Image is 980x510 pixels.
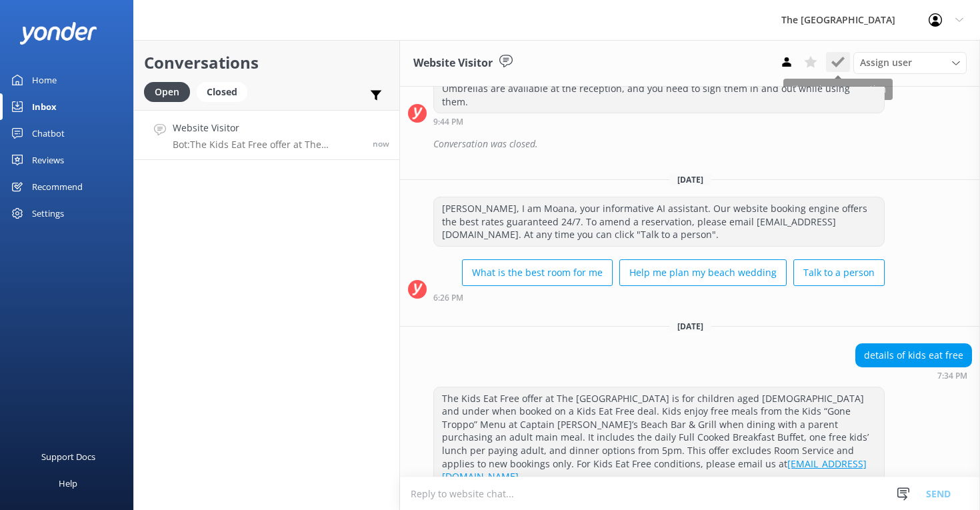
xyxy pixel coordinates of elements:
div: Reviews [32,147,64,173]
div: 03:44am 15-Aug-2025 (UTC -10:00) Pacific/Honolulu [433,117,885,126]
span: [DATE] [669,174,711,185]
div: Open [144,82,190,102]
strong: 9:44 PM [433,118,463,126]
strong: 7:34 PM [937,372,967,380]
h2: Conversations [144,50,389,75]
div: details of kids eat free [856,344,971,367]
div: 01:34am 19-Aug-2025 (UTC -10:00) Pacific/Honolulu [855,371,972,380]
div: Help [59,470,77,497]
div: Assign User [853,52,967,73]
h3: Website Visitor [413,55,493,72]
div: Support Docs [41,443,95,470]
h4: Website Visitor [173,121,363,135]
a: Open [144,84,197,99]
a: Closed [197,84,254,99]
div: Chatbot [32,120,65,147]
div: Home [32,67,57,93]
p: Bot: The Kids Eat Free offer at The [GEOGRAPHIC_DATA] is for children aged [DEMOGRAPHIC_DATA] and... [173,139,363,151]
span: 01:34am 19-Aug-2025 (UTC -10:00) Pacific/Honolulu [373,138,389,149]
div: Settings [32,200,64,227]
button: Help me plan my beach wedding [619,259,787,286]
div: The Kids Eat Free offer at The [GEOGRAPHIC_DATA] is for children aged [DEMOGRAPHIC_DATA] and unde... [434,387,884,488]
div: Conversation was closed. [433,133,972,155]
div: Recommend [32,173,83,200]
div: [PERSON_NAME], I am Moana, your informative AI assistant. Our website booking engine offers the b... [434,197,884,246]
div: 12:26am 16-Aug-2025 (UTC -10:00) Pacific/Honolulu [433,293,885,302]
button: What is the best room for me [462,259,613,286]
span: Assign user [860,55,912,70]
span: [DATE] [669,321,711,332]
a: [EMAIL_ADDRESS][DOMAIN_NAME] [442,457,867,483]
div: Inbox [32,93,57,120]
div: Umbrellas are available at the reception, and you need to sign them in and out while using them. [434,77,884,113]
div: Closed [197,82,247,102]
strong: 6:26 PM [433,294,463,302]
img: yonder-white-logo.png [20,22,97,44]
div: 2025-08-15T13:44:53.747 [408,133,972,155]
button: Talk to a person [793,259,885,286]
a: Website VisitorBot:The Kids Eat Free offer at The [GEOGRAPHIC_DATA] is for children aged [DEMOGRA... [134,110,399,160]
